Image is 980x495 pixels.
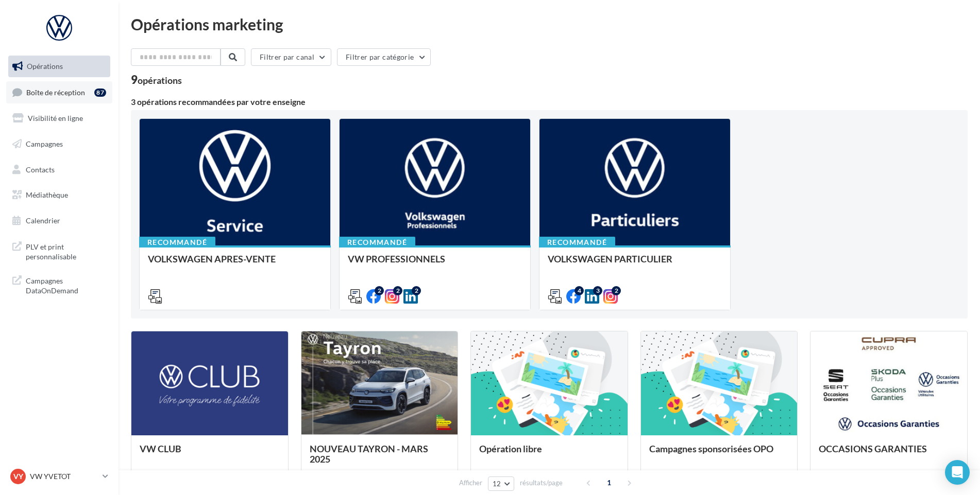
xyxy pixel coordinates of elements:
a: Visibilité en ligne [6,108,112,129]
div: 3 [593,286,602,295]
a: Boîte de réception87 [6,81,112,103]
div: 2 [612,286,621,295]
div: 2 [375,286,384,295]
div: 3 opérations recommandées par votre enseigne [131,98,968,106]
span: PLV et print personnalisable [26,240,106,262]
a: Campagnes [6,133,112,155]
span: 1 [601,474,617,491]
div: Opérations marketing [131,16,968,32]
div: Recommandé [339,237,415,248]
span: 12 [493,480,501,488]
div: Open Intercom Messenger [945,460,970,485]
a: Opérations [6,56,112,77]
span: OCCASIONS GARANTIES [819,443,927,454]
span: Campagnes DataOnDemand [26,274,106,296]
span: Campagnes [26,139,63,148]
div: opérations [138,76,182,85]
span: Calendrier [26,216,60,225]
span: Visibilité en ligne [28,114,83,122]
p: VW YVETOT [30,471,98,482]
span: Médiathèque [26,190,68,199]
div: 87 [94,89,106,97]
span: VOLKSWAGEN PARTICULIER [548,253,672,264]
button: Filtrer par canal [251,48,331,66]
div: Recommandé [139,237,215,248]
div: 9 [131,74,182,85]
div: 2 [393,286,402,295]
a: VY VW YVETOT [8,467,110,486]
button: Filtrer par catégorie [337,48,431,66]
span: Opération libre [479,443,542,454]
span: résultats/page [520,478,563,488]
span: VOLKSWAGEN APRES-VENTE [148,253,276,264]
a: Campagnes DataOnDemand [6,270,112,300]
div: 2 [412,286,421,295]
span: VW PROFESSIONNELS [348,253,445,264]
span: VW CLUB [140,443,181,454]
span: Boîte de réception [26,87,85,96]
a: Médiathèque [6,184,112,206]
a: PLV et print personnalisable [6,236,112,266]
a: Contacts [6,159,112,181]
span: Campagnes sponsorisées OPO [649,443,773,454]
span: VY [13,471,23,482]
button: 12 [488,476,514,491]
span: Opérations [27,62,63,70]
span: Afficher [459,478,482,488]
span: NOUVEAU TAYRON - MARS 2025 [310,443,428,465]
span: Contacts [26,165,55,173]
div: Recommandé [539,237,615,248]
div: 4 [575,286,584,295]
a: Calendrier [6,210,112,232]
